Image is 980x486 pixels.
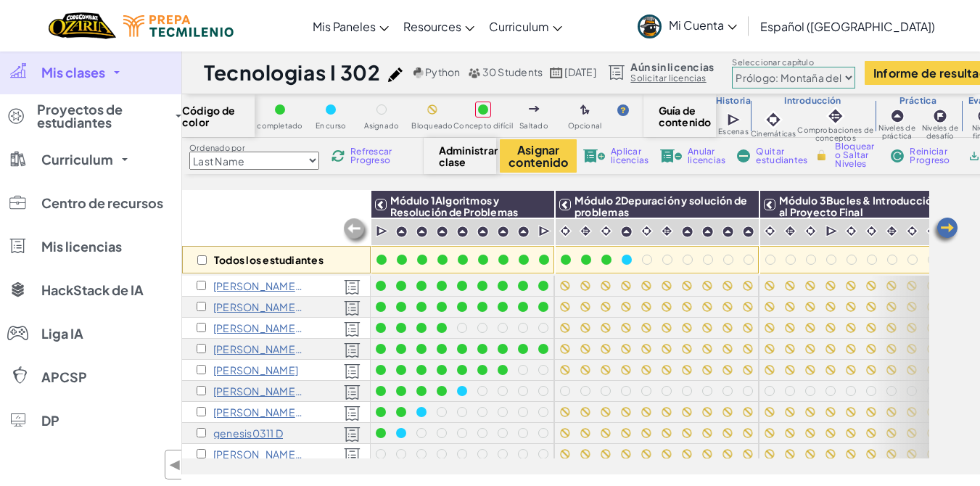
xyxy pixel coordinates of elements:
img: IconLicenseRevoke.svg [660,149,682,162]
h3: Historia [716,95,751,107]
img: IconHint.svg [617,104,629,116]
span: Español ([GEOGRAPHIC_DATA]) [760,19,935,34]
img: IconPracticeLevel.svg [456,226,469,238]
img: IconCinematic.svg [599,224,613,238]
label: Ordenado por [189,142,319,154]
img: IconPracticeLevel.svg [890,109,905,123]
p: Ximena Guerrero Martínez a [213,301,304,313]
span: Cinemáticas [751,130,796,138]
a: Español ([GEOGRAPHIC_DATA]) [753,7,942,46]
img: IconCutscene.svg [825,224,839,239]
img: Licensed [344,448,361,464]
span: Reiniciar Progreso [910,147,955,165]
span: Mis Paneles [313,19,376,34]
img: IconRemoveStudents.svg [737,149,750,162]
span: Refrescar Progreso [350,147,395,165]
img: Licensed [344,342,361,358]
img: Licensed [344,384,361,400]
img: IconPracticeLevel.svg [395,226,408,238]
img: IconInteractive.svg [825,106,846,126]
img: Arrow_Left_Inactive.png [342,217,371,246]
img: IconCinematic.svg [640,224,654,238]
img: IconPracticeLevel.svg [742,226,754,238]
span: completado [257,122,302,130]
img: IconCinematic.svg [844,224,858,238]
img: IconPracticeLevel.svg [416,226,428,238]
img: python.png [413,67,424,78]
span: Bloqueado [411,122,453,130]
span: Mis licencias [41,240,122,253]
img: IconChallengeLevel.svg [933,109,947,123]
span: Centro de recursos [41,197,163,210]
span: Proyectos de estudiantes [37,103,167,129]
a: Resources [396,7,482,46]
a: Mis Paneles [305,7,396,46]
h3: Introducción [751,95,875,107]
img: IconInteractive.svg [783,224,797,238]
img: MultipleUsers.png [468,67,481,78]
span: Saltado [519,122,548,130]
span: Quitar estudiantes [756,147,807,165]
button: Asignar contenido [500,139,577,173]
img: IconPracticeLevel.svg [620,226,633,238]
span: Curriculum [489,19,549,34]
a: Ozaria by CodeCombat logo [49,11,116,41]
img: IconLock.svg [814,149,829,162]
img: Licensed [344,363,361,379]
span: ◀ [169,454,181,475]
span: HackStack de IA [41,284,144,297]
span: Anular licencias [688,147,725,165]
img: IconPracticeLevel.svg [497,226,509,238]
p: Carolina Escamilla E [213,448,304,460]
span: 30 Students [482,65,543,78]
p: Larissa A [213,322,304,334]
span: Niveles de práctica [875,124,919,140]
span: Aplicar licencias [611,147,648,165]
span: Guía de contenido [659,104,701,128]
span: Mis clases [41,66,105,79]
span: Opcional [568,122,602,130]
img: IconPracticeLevel.svg [517,226,530,238]
span: Comprobaciones de conceptos [796,126,876,142]
span: [DATE] [564,65,596,78]
img: IconPracticeLevel.svg [681,226,693,238]
img: IconCinematic.svg [905,224,919,238]
img: IconCinematic.svg [559,224,572,238]
a: Mi Cuenta [630,3,744,49]
span: En curso [316,122,347,130]
img: IconPracticeLevel.svg [701,226,714,238]
p: Frida Castillo C [213,385,304,397]
img: IconPracticeLevel.svg [722,226,734,238]
span: Aún sin licencias [630,61,714,73]
img: avatar [638,15,662,38]
img: Tecmilenio logo [123,15,234,37]
span: Módulo 1Algoritmos y Resolución de Problemas [390,194,518,218]
img: IconInteractive.svg [885,224,899,238]
img: IconReset.svg [891,149,904,162]
img: IconCinematic.svg [865,224,878,238]
img: IconInteractive.svg [926,224,939,238]
a: Curriculum [482,7,569,46]
span: Bloquear o Saltar Niveles [835,142,878,168]
img: IconReload.svg [332,149,345,162]
img: IconOptionalLevel.svg [580,104,590,116]
img: Licensed [344,279,361,295]
img: IconSkippedLevel.svg [529,106,540,112]
img: IconInteractive.svg [579,224,593,238]
span: Escenas [718,128,749,136]
p: Alejandro Burciaga a [213,280,304,292]
span: Módulo 2Depuración y solución de problemas [575,194,747,218]
img: Licensed [344,427,361,442]
p: Raul Cantu C [213,406,304,418]
img: IconInteractive.svg [660,224,674,238]
img: calendar.svg [550,67,563,78]
span: Curriculum [41,153,113,166]
span: Módulo 3Bucles & Introducción al Proyecto Final [779,194,939,218]
img: Arrow_Left.png [931,216,960,245]
img: IconLicenseApply.svg [583,149,605,162]
img: IconCinematic.svg [763,110,783,130]
span: Niveles de desafío [919,124,961,140]
img: IconCutscene.svg [538,224,552,239]
p: genesis0311 D [213,427,283,439]
img: IconCutscene.svg [376,224,390,239]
